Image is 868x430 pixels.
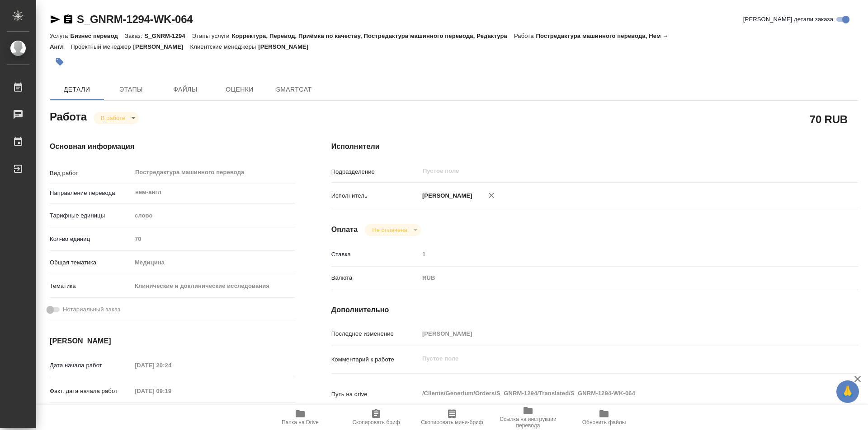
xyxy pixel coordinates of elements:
button: В работе [98,114,128,122]
button: Не оплачена [369,226,410,234]
span: 🙏 [840,382,855,401]
span: SmartCat [272,84,316,95]
span: Ссылка на инструкции перевода [495,416,561,429]
p: Клиентские менеджеры [190,43,259,50]
h2: 70 RUB [810,111,848,127]
h4: Основная информация [50,141,295,152]
span: Детали [55,84,99,95]
button: Скопировать мини-бриф [414,405,490,430]
h4: [PERSON_NAME] [50,336,295,347]
input: Пустое поле [132,359,211,372]
p: Заказ: [125,32,144,39]
p: Исполнитель [331,191,419,200]
p: Факт. дата начала работ [50,387,132,396]
p: [PERSON_NAME] [258,43,315,50]
span: Папка на Drive [282,419,319,425]
div: RUB [419,270,814,286]
input: Пустое поле [422,166,793,176]
p: S_GNRM-1294 [144,32,192,39]
div: слово [132,208,295,223]
p: Вид работ [50,169,132,178]
button: Скопировать ссылку для ЯМессенджера [50,14,61,25]
h4: Дополнительно [331,305,858,315]
p: Тарифные единицы [50,211,132,220]
p: Корректура, Перевод, Приёмка по качеству, Постредактура машинного перевода, Редактура [232,32,514,39]
p: Услуга [50,32,70,39]
input: Пустое поле [132,232,295,245]
span: [PERSON_NAME] детали заказа [743,15,833,24]
p: Подразделение [331,167,419,176]
span: Нотариальный заказ [63,305,120,314]
button: Добавить тэг [50,52,70,72]
span: Скопировать бриф [352,419,400,425]
input: Пустое поле [419,248,814,261]
p: Бизнес перевод [70,32,125,39]
a: S_GNRM-1294-WK-064 [77,13,193,25]
span: Скопировать мини-бриф [421,419,483,425]
p: Проектный менеджер [71,43,133,50]
button: Скопировать бриф [338,405,414,430]
button: Папка на Drive [262,405,338,430]
p: Кол-во единиц [50,235,132,244]
div: В работе [94,112,139,124]
p: Путь на drive [331,390,419,399]
p: Дата начала работ [50,361,132,370]
p: Тематика [50,282,132,291]
p: [PERSON_NAME] [419,191,472,200]
p: Направление перевода [50,189,132,198]
input: Пустое поле [419,327,814,340]
span: Этапы [109,84,153,95]
p: Валюта [331,273,419,282]
p: Ставка [331,250,419,259]
button: Обновить файлы [566,405,642,430]
textarea: /Clients/Generium/Orders/S_GNRM-1294/Translated/S_GNRM-1294-WK-064 [419,386,814,401]
div: Медицина [132,255,295,270]
button: Скопировать ссылку [63,14,74,25]
p: [PERSON_NAME] [133,43,190,50]
div: Клинические и доклинические исследования [132,278,295,294]
p: Этапы услуги [192,32,232,39]
p: Комментарий к работе [331,355,419,364]
span: Оценки [218,84,261,95]
button: 🙏 [836,380,859,403]
span: Обновить файлы [582,419,626,425]
div: В работе [365,224,420,236]
p: Работа [514,32,536,39]
h4: Оплата [331,224,358,235]
h4: Исполнители [331,141,858,152]
p: Последнее изменение [331,329,419,338]
input: Пустое поле [132,384,211,398]
button: Удалить исполнителя [481,185,501,205]
h2: Работа [50,108,87,124]
button: Ссылка на инструкции перевода [490,405,566,430]
span: Файлы [164,84,207,95]
p: Общая тематика [50,258,132,267]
